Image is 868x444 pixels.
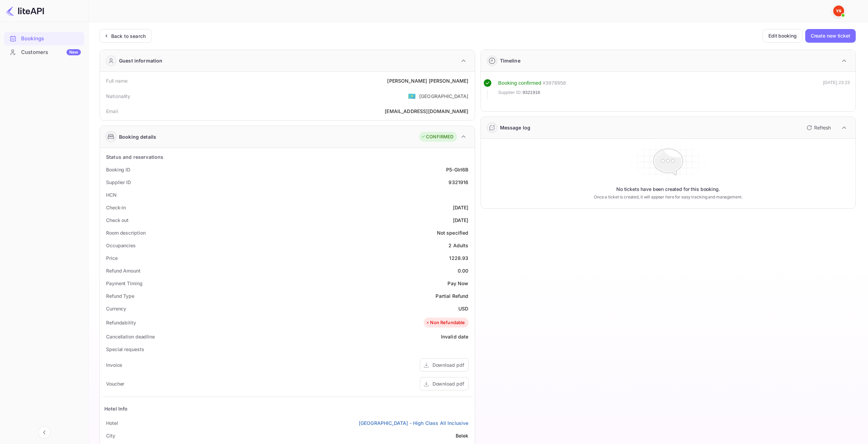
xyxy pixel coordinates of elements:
ya-tr-span: [PERSON_NAME] [429,78,469,84]
button: Edit booking [763,29,803,43]
ya-tr-span: Cancellation deadline [106,334,155,339]
ya-tr-span: Status and reservations [106,154,163,160]
ya-tr-span: CONFIRMED [426,134,453,140]
ya-tr-span: 2 [448,242,452,248]
ya-tr-span: Invalid date [441,334,469,339]
ya-tr-span: [GEOGRAPHIC_DATA] - High Class All Inclusive [359,420,469,426]
button: Collapse navigation [38,426,50,439]
ya-tr-span: HCN [106,192,117,198]
ya-tr-span: Payment Timing [106,280,143,286]
ya-tr-span: Special requests [106,346,144,352]
ya-tr-span: Timeline [500,58,520,64]
ya-tr-span: Edit booking [768,32,797,40]
ya-tr-span: Hotel [106,420,118,426]
div: 9321916 [448,179,468,186]
ya-tr-span: Supplier ID: [498,90,522,95]
ya-tr-span: P5-Glrl6B [446,167,468,172]
ya-tr-span: Voucher [106,381,124,387]
ya-tr-span: Booking [498,80,517,86]
ya-tr-span: Price [106,255,118,261]
ya-tr-span: [EMAIL_ADDRESS][DOMAIN_NAME] [385,108,468,114]
ya-tr-span: Bookings [21,35,44,43]
div: [DATE] [453,217,469,224]
ya-tr-span: Check-in [106,205,126,210]
ya-tr-span: Hotel Info [104,406,128,412]
img: LiteAPI logo [5,5,44,16]
a: Bookings [4,32,84,45]
ya-tr-span: Room description [106,230,145,236]
ya-tr-span: 9321916 [523,90,540,95]
ya-tr-span: Refresh [814,125,831,130]
ya-tr-span: [DATE] 23:23 [823,80,850,85]
ya-tr-span: Back to search [111,33,146,39]
ya-tr-span: Currency [106,306,126,311]
a: CustomersNew [4,46,84,58]
button: Create new ticket [805,29,856,43]
ya-tr-span: [PERSON_NAME] [387,78,427,84]
img: Yandex Support [833,5,844,16]
ya-tr-span: Create new ticket [811,32,850,40]
ya-tr-span: Belek [456,433,469,439]
div: [DATE] [453,204,469,211]
div: 1228.93 [449,254,468,262]
ya-tr-span: Non Refundable [430,319,465,326]
div: CustomersNew [4,46,84,59]
ya-tr-span: 🇰🇿 [408,92,416,100]
button: Refresh [803,122,834,133]
ya-tr-span: Message log [500,125,531,130]
ya-tr-span: Adults [453,242,469,248]
ya-tr-span: Refundability [106,320,136,325]
ya-tr-span: USD [458,306,468,311]
ya-tr-span: Not specified [437,230,469,236]
ya-tr-span: New [69,50,78,55]
ya-tr-span: Nationality [106,93,131,99]
ya-tr-span: Email [106,108,118,114]
ya-tr-span: Supplier ID [106,179,131,185]
ya-tr-span: [GEOGRAPHIC_DATA] [419,93,469,99]
ya-tr-span: Partial Refund [436,293,468,299]
ya-tr-span: Guest information [119,57,163,64]
ya-tr-span: Download pdf [432,362,464,368]
div: # 3978958 [543,79,566,87]
div: Bookings [4,32,84,45]
ya-tr-span: Booking details [119,133,156,140]
ya-tr-span: Download pdf [432,381,464,387]
ya-tr-span: Occupancies [106,242,136,248]
ya-tr-span: Customers [21,48,48,56]
ya-tr-span: Refund Type [106,293,134,299]
ya-tr-span: No tickets have been created for this booking. [616,186,720,193]
ya-tr-span: Booking ID [106,167,130,172]
ya-tr-span: Refund Amount [106,268,141,274]
span: United States [408,90,416,102]
div: 0.00 [458,267,469,274]
ya-tr-span: confirmed [518,80,541,86]
a: [GEOGRAPHIC_DATA] - High Class All Inclusive [359,419,469,427]
ya-tr-span: Invoice [106,362,122,368]
ya-tr-span: Pay Now [447,280,468,286]
ya-tr-span: Check out [106,217,129,223]
ya-tr-span: City [106,433,115,439]
ya-tr-span: Full name [106,78,128,84]
ya-tr-span: Once a ticket is created, it will appear here for easy tracking and management. [594,194,742,200]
